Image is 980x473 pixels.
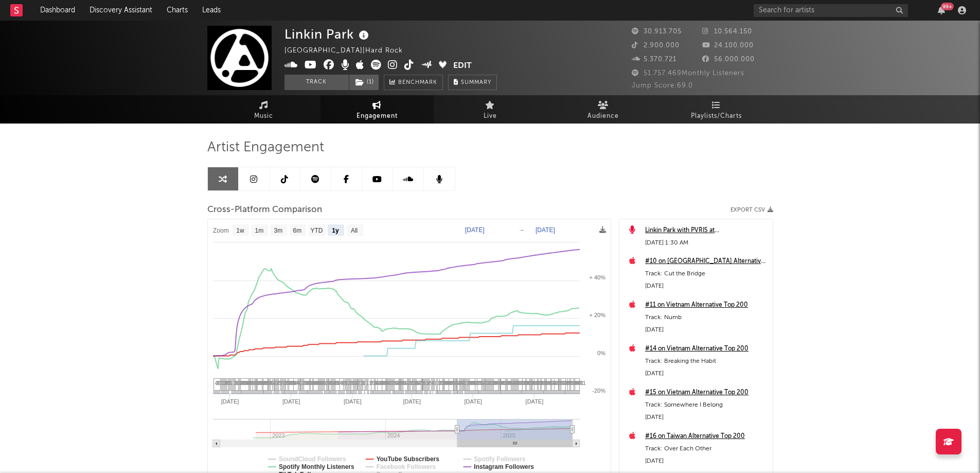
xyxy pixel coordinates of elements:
a: Engagement [320,95,434,124]
div: Track: Breaking the Habit [645,355,768,367]
a: #11 on Vietnam Alternative Top 200 [645,299,768,311]
span: 1 [434,380,437,386]
span: 1 [233,380,236,386]
text: [DATE] [221,398,239,405]
button: Export CSV [730,207,773,213]
a: Music [207,95,320,124]
span: 10 [513,380,520,386]
span: 18 [399,380,405,386]
span: 1 [366,380,369,386]
span: 1 [369,380,372,386]
text: 3m [274,227,282,234]
div: Track: Somewhere I Belong [645,399,768,411]
span: 34 [509,380,515,386]
span: 48 [496,380,503,386]
span: 11 [390,380,396,386]
span: 14 [545,380,551,386]
a: #16 on Taiwan Alternative Top 200 [645,430,768,443]
text: -20% [592,388,605,394]
a: #14 on Vietnam Alternative Top 200 [645,343,768,355]
text: All [350,227,357,234]
span: 64 [505,380,511,386]
button: 99+ [938,6,945,14]
span: 33 [549,380,556,386]
text: 6m [293,227,301,234]
span: 201 [236,380,245,386]
span: 17 [557,380,563,386]
span: 4 [269,380,272,386]
div: Track: Over Each Other [645,443,768,455]
span: 8 [326,380,329,386]
text: 0% [597,350,605,356]
span: Benchmark [398,77,437,89]
span: 4 [340,380,343,386]
a: #15 on Vietnam Alternative Top 200 [645,387,768,399]
span: 2.900.000 [632,42,680,49]
span: 4 [459,380,462,386]
text: [DATE] [344,398,362,405]
button: Summary [448,75,497,90]
span: 22 [502,380,508,386]
text: Zoom [213,227,229,234]
span: 14 [561,380,567,386]
span: 21 [284,380,291,386]
span: 24.100.000 [702,42,754,49]
text: YouTube Subscribers [376,456,439,463]
text: + 20% [589,312,605,318]
span: 11 [580,380,586,386]
div: [DATE] [645,411,768,424]
span: 5 [372,380,375,386]
text: [DATE] [282,398,300,405]
span: Cross-Platform Comparison [207,204,322,216]
span: 3 [454,380,457,386]
span: Engagement [357,110,398,122]
button: (1) [349,75,379,90]
a: Benchmark [384,75,443,90]
span: 12 [571,380,577,386]
span: 6 [282,380,286,386]
text: 1w [236,227,244,234]
span: Summary [461,80,491,85]
span: 14 [466,380,472,386]
a: Audience [547,95,660,124]
span: 4 [341,380,344,386]
a: Linkin Park with PVRIS at [GEOGRAPHIC_DATA] ([DATE]) [645,224,768,237]
span: 30.913.705 [632,28,682,35]
div: [DATE] [645,367,768,380]
span: 4 [483,380,486,386]
div: Track: Numb [645,311,768,324]
span: 78 [440,380,446,386]
div: 99 + [941,3,954,10]
text: [DATE] [403,398,421,405]
text: [DATE] [525,398,543,405]
span: Jump Score: 69.0 [632,82,693,89]
div: [DATE] 1:30 AM [645,237,768,249]
text: → [519,226,525,234]
a: #10 on [GEOGRAPHIC_DATA] Alternative Top 200 [645,255,768,268]
text: [DATE] [536,226,555,234]
span: 10.564.150 [702,28,752,35]
text: Spotify Followers [474,456,525,463]
span: 34 [261,380,268,386]
text: YTD [310,227,323,234]
span: 14 [377,380,383,386]
span: 4 [431,380,434,386]
span: Playlists/Charts [691,110,742,122]
span: 3 [426,380,429,386]
div: [GEOGRAPHIC_DATA] | Hard Rock [284,45,415,57]
span: Music [254,110,273,122]
span: 5 [437,380,440,386]
span: 1 [360,380,363,386]
button: Edit [453,60,472,73]
span: 14 [314,380,320,386]
span: 14 [373,380,379,386]
text: [DATE] [464,398,482,405]
span: 4 [328,380,331,386]
text: SoundCloud Followers [279,456,346,463]
div: [DATE] [645,455,768,467]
